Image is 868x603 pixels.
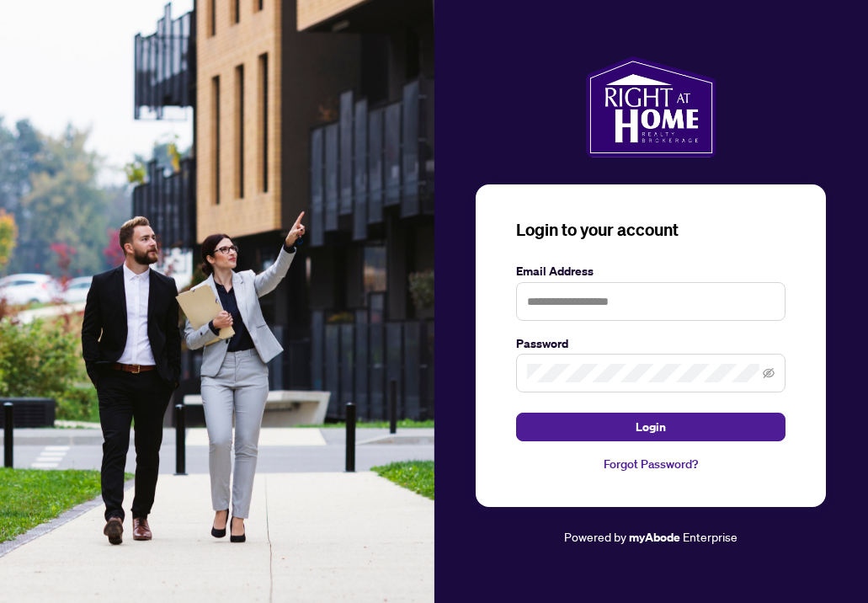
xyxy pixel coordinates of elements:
span: eye-invisible [763,367,775,379]
span: Powered by [564,529,626,544]
label: Email Address [516,262,785,280]
label: Password [516,334,785,353]
a: myAbode [629,528,680,547]
a: Forgot Password? [516,455,785,473]
span: Enterprise [683,529,738,544]
span: Login [636,414,666,440]
button: Login [516,413,785,441]
h3: Login to your account [516,218,785,242]
img: ma-logo [586,56,716,157]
